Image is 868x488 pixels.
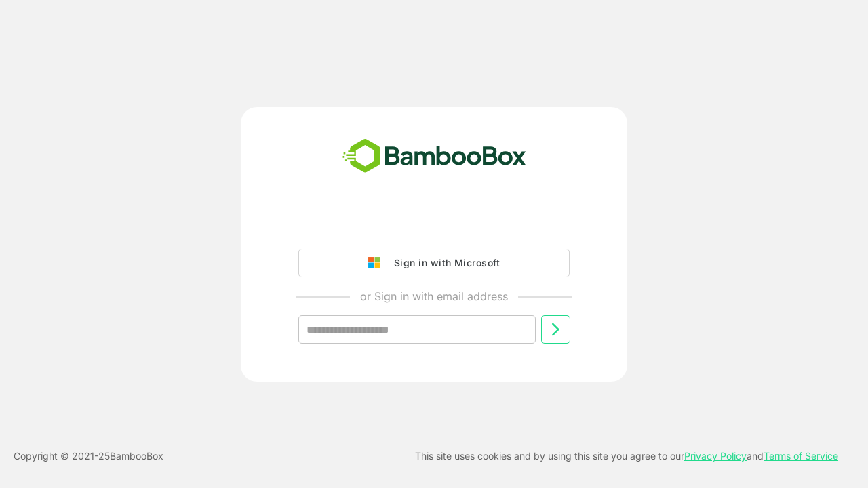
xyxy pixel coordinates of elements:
p: Copyright © 2021- 25 BambooBox [14,448,163,464]
a: Privacy Policy [684,450,747,462]
img: bamboobox [335,134,534,179]
button: Sign in with Microsoft [298,249,570,277]
div: Sign in with Microsoft [387,254,500,272]
p: or Sign in with email address [360,288,508,304]
a: Terms of Service [764,450,838,462]
p: This site uses cookies and by using this site you agree to our and [415,448,838,464]
img: google [368,257,387,269]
